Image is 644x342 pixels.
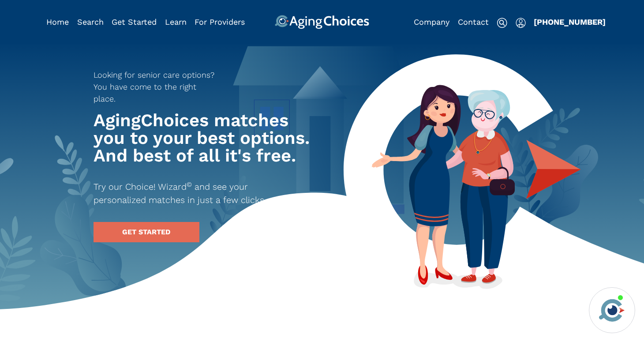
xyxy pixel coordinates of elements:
a: Home [46,17,69,26]
div: Popover trigger [516,15,526,29]
sup: © [187,180,192,188]
div: Popover trigger [77,15,104,29]
a: For Providers [195,17,245,26]
a: Search [77,17,104,26]
img: search-icon.svg [497,18,507,28]
img: avatar [597,295,627,325]
a: Get Started [112,17,157,26]
a: GET STARTED [94,222,199,242]
h1: AgingChoices matches you to your best options. And best of all it's free. [94,112,314,165]
a: [PHONE_NUMBER] [534,17,606,26]
a: Company [414,17,449,26]
a: Contact [458,17,489,26]
a: Learn [165,17,187,26]
p: Looking for senior care options? You have come to the right place. [94,69,221,105]
img: AgingChoices [275,15,369,29]
p: Try our Choice! Wizard and see your personalized matches in just a few clicks. [94,180,298,207]
img: user-icon.svg [516,18,526,28]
